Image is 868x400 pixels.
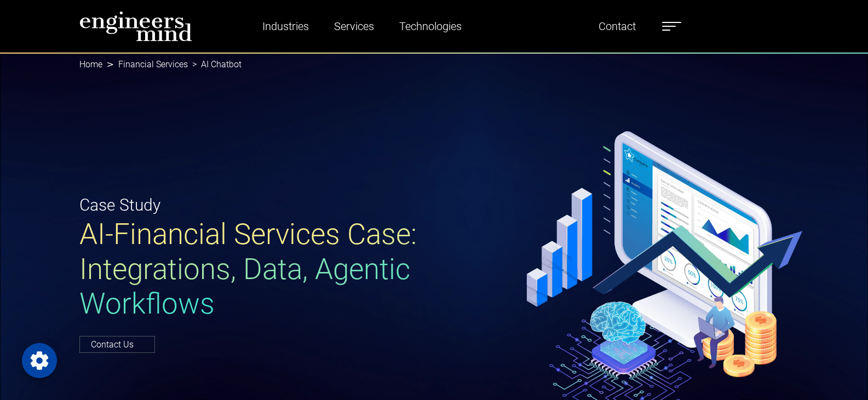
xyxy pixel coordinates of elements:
[79,336,155,353] a: Contact Us
[79,59,102,69] a: Home
[330,14,378,39] a: Services
[79,11,192,42] img: logo
[594,14,640,39] a: Contact
[79,53,789,77] nav: breadcrumb
[188,58,242,71] li: AI Chatbot
[395,14,466,39] a: Technologies
[258,14,313,39] a: Industries
[79,217,417,321] span: AI-Financial Services Case: Integrations, Data, Agentic Workflows
[118,59,188,69] a: Financial Services
[79,193,428,217] p: Case Study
